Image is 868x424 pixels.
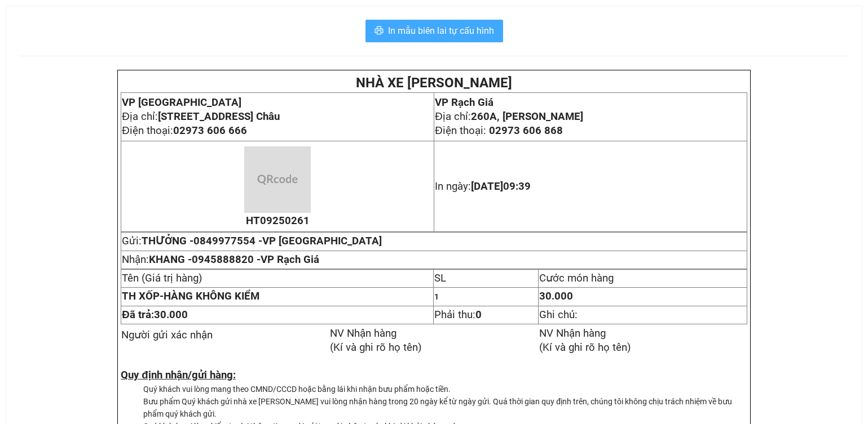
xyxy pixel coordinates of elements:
[192,253,319,266] span: 0945888820 -
[539,290,573,302] span: 30.000
[475,309,482,321] strong: 0
[539,309,578,321] span: Ghi chú:
[154,309,188,321] span: 30.000
[374,26,384,37] span: printer
[246,215,310,227] span: HT09250261
[330,341,421,354] span: (Kí và ghi rõ họ tên)
[434,272,446,284] span: SL
[122,110,279,123] span: Địa chỉ:
[143,395,747,420] li: Bưu phẩm Quý khách gửi nhà xe [PERSON_NAME] vui lòng nhận hàng trong 20 ngày kể từ ngày gửi. Quá ...
[173,124,247,137] span: 02973 606 666
[489,124,563,137] span: 02973 606 868
[262,235,382,247] span: VP [GEOGRAPHIC_DATA]
[122,290,164,302] span: -
[142,235,382,247] span: THƯỞNG -
[122,309,187,321] span: Đã trả:
[122,253,319,266] span: Nhận:
[435,124,562,137] span: Điện thoại:
[121,369,235,381] strong: Quy định nhận/gửi hàng:
[539,341,631,354] span: (Kí và ghi rõ họ tên)
[193,235,382,247] span: 0849977554 -
[435,110,583,123] span: Địa chỉ:
[122,235,382,247] span: Gửi:
[122,124,246,137] span: Điện thoại:
[471,180,531,193] span: [DATE]
[434,309,482,321] span: Phải thu:
[539,327,606,340] span: NV Nhận hàng
[435,96,494,109] span: VP Rạch Giá
[244,146,311,213] img: qr-code
[435,180,531,193] span: In ngày:
[143,383,747,395] li: Quý khách vui lòng mang theo CMND/CCCD hoặc bằng lái khi nhận bưu phẩm hoặc tiền.
[122,290,259,302] strong: HÀNG KHÔNG KIỂM
[158,110,280,123] strong: [STREET_ADDRESS] Châu
[539,272,614,284] span: Cước món hàng
[356,75,512,91] strong: NHÀ XE [PERSON_NAME]
[365,20,503,42] button: printerIn mẫu biên lai tự cấu hình
[330,327,396,340] span: NV Nhận hàng
[122,290,160,302] span: TH XỐP
[434,292,439,301] span: 1
[149,253,319,266] span: KHANG -
[261,253,319,266] span: VP Rạch Giá
[388,24,494,38] span: In mẫu biên lai tự cấu hình
[503,180,531,193] span: 09:39
[471,110,583,123] strong: 260A, [PERSON_NAME]
[122,96,241,109] span: VP [GEOGRAPHIC_DATA]
[121,329,213,341] span: Người gửi xác nhận
[122,272,202,284] span: Tên (Giá trị hàng)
